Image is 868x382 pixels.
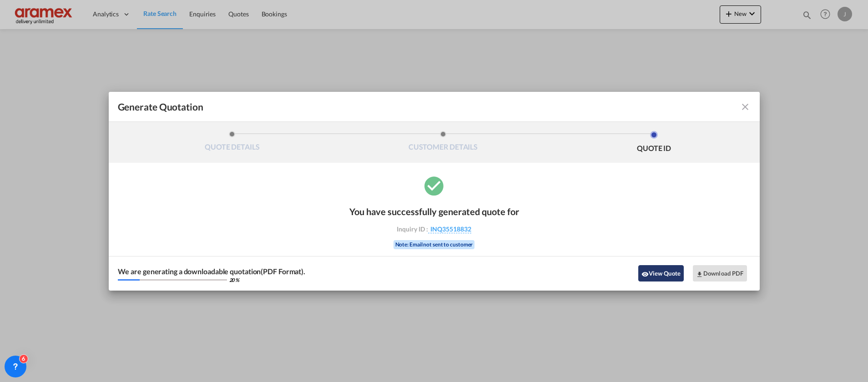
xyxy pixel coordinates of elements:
li: CUSTOMER DETAILS [338,131,549,156]
md-dialog: Generate QuotationQUOTE ... [109,92,760,291]
div: Note: Email not sent to customer [394,240,475,249]
div: We are generating a downloadable quotation(PDF Format). [118,268,306,275]
span: Generate Quotation [118,101,203,113]
div: 20 % [229,277,240,282]
li: QUOTE ID [549,131,760,156]
md-icon: icon-download [696,271,703,278]
button: Download PDF [693,265,747,281]
div: You have successfully generated quote for [349,206,519,217]
li: QUOTE DETAILS [127,131,338,156]
button: icon-eyeView Quote [638,265,684,281]
md-icon: icon-eye [641,271,649,278]
md-icon: icon-checkbox-marked-circle [423,174,445,197]
div: Inquiry ID : [381,225,487,233]
span: INQ35518832 [428,225,471,233]
md-icon: icon-close fg-AAA8AD cursor m-0 [740,101,751,112]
